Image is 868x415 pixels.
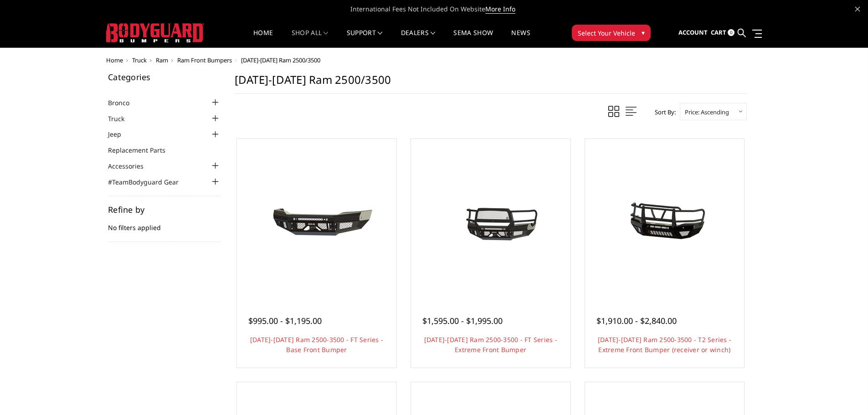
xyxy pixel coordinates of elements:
a: [DATE]-[DATE] Ram 2500-3500 - T2 Series - Extreme Front Bumper (receiver or winch) [598,335,731,354]
label: Sort By: [650,105,676,119]
img: BODYGUARD BUMPERS [106,23,204,42]
h5: Categories [108,73,221,81]
a: Ram Front Bumpers [177,56,232,64]
img: 2019-2025 Ram 2500-3500 - FT Series - Base Front Bumper [244,184,390,253]
img: 2019-2025 Ram 2500-3500 - T2 Series - Extreme Front Bumper (receiver or winch) [591,184,737,253]
a: More Info [485,5,515,14]
span: $1,910.00 - $2,840.00 [596,315,677,326]
a: [DATE]-[DATE] Ram 2500-3500 - FT Series - Extreme Front Bumper [424,335,557,354]
a: SEMA Show [453,30,493,47]
span: ▾ [642,28,645,37]
span: [DATE]-[DATE] Ram 2500/3500 [241,56,320,64]
a: Bronco [108,98,141,108]
a: News [511,30,530,47]
span: $995.00 - $1,195.00 [248,315,322,326]
a: Dealers [401,30,436,47]
h1: [DATE]-[DATE] Ram 2500/3500 [235,73,747,94]
a: Jeep [108,129,133,139]
a: 2019-2025 Ram 2500-3500 - T2 Series - Extreme Front Bumper (receiver or winch) 2019-2025 Ram 2500... [587,141,742,296]
a: Home [106,56,123,64]
a: 2019-2025 Ram 2500-3500 - FT Series - Base Front Bumper [239,141,394,296]
button: Select Your Vehicle [572,25,651,41]
a: Account [678,20,708,45]
a: Cart 0 [711,20,734,45]
a: #TeamBodyguard Gear [108,177,190,187]
span: Cart [711,28,726,36]
div: No filters applied [108,205,221,242]
a: shop all [292,30,329,47]
a: Support [347,30,383,47]
span: 0 [728,29,734,36]
a: Accessories [108,161,155,171]
a: 2019-2025 Ram 2500-3500 - FT Series - Extreme Front Bumper 2019-2025 Ram 2500-3500 - FT Series - ... [413,141,568,296]
span: Select Your Vehicle [578,28,635,38]
a: [DATE]-[DATE] Ram 2500-3500 - FT Series - Base Front Bumper [250,335,383,354]
span: $1,595.00 - $1,995.00 [422,315,503,326]
a: Ram [156,56,168,64]
a: Truck [132,56,147,64]
a: Home [253,30,273,47]
a: Truck [108,114,136,123]
span: Account [678,28,708,36]
h5: Refine by [108,205,221,214]
a: Replacement Parts [108,145,177,155]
